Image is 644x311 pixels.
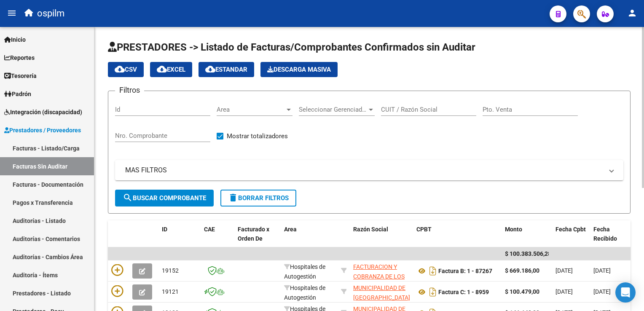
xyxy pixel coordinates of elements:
[115,84,144,96] h3: Filtros
[353,262,410,280] div: 30715497456
[260,62,338,77] button: Descarga Masiva
[115,160,623,180] mat-expansion-panel-header: MAS FILTROS
[157,64,167,74] mat-icon: cloud_download
[552,220,590,257] datatable-header-cell: Fecha Cpbt
[281,220,338,257] datatable-header-cell: Area
[284,263,325,280] span: Hospitales de Autogestión
[228,193,238,203] mat-icon: delete
[123,194,206,202] span: Buscar Comprobante
[627,8,637,18] mat-icon: person
[204,226,215,233] span: CAE
[205,66,247,73] span: Estandar
[205,64,215,74] mat-icon: cloud_download
[4,71,37,80] span: Tesorería
[238,226,269,242] span: Facturado x Orden De
[299,106,367,113] span: Seleccionar Gerenciador
[555,267,573,274] span: [DATE]
[593,226,617,242] span: Fecha Recibido
[555,288,573,295] span: [DATE]
[199,62,254,77] button: Estandar
[353,263,405,299] span: FACTURACION Y COBRANZA DE LOS EFECTORES PUBLICOS S.E.
[4,89,31,99] span: Padrón
[4,35,26,44] span: Inicio
[502,220,552,257] datatable-header-cell: Monto
[505,226,522,233] span: Monto
[593,267,611,274] span: [DATE]
[7,8,17,18] mat-icon: menu
[427,285,438,299] i: Descargar documento
[158,220,201,257] datatable-header-cell: ID
[590,220,628,257] datatable-header-cell: Fecha Recibido
[162,226,167,233] span: ID
[115,64,125,74] mat-icon: cloud_download
[162,288,179,295] span: 19121
[115,66,137,73] span: CSV
[353,284,410,301] span: MUNICIPALIDAD DE [GEOGRAPHIC_DATA]
[555,226,586,233] span: Fecha Cpbt
[505,288,539,295] strong: $ 100.479,00
[217,106,285,113] span: Area
[284,226,297,233] span: Area
[505,250,551,257] span: $ 100.383.506,28
[350,220,413,257] datatable-header-cell: Razón Social
[157,66,185,73] span: EXCEL
[227,131,288,141] span: Mostrar totalizadores
[201,220,234,257] datatable-header-cell: CAE
[125,166,603,175] mat-panel-title: MAS FILTROS
[353,283,410,301] div: 30999001552
[416,226,432,233] span: CPBT
[413,220,502,257] datatable-header-cell: CPBT
[4,107,82,117] span: Integración (discapacidad)
[108,41,475,53] span: PRESTADORES -> Listado de Facturas/Comprobantes Confirmados sin Auditar
[115,190,214,206] button: Buscar Comprobante
[353,226,388,233] span: Razón Social
[267,66,331,73] span: Descarga Masiva
[37,4,64,23] span: ospilm
[284,284,325,301] span: Hospitales de Autogestión
[505,267,539,274] strong: $ 669.186,00
[593,288,611,295] span: [DATE]
[4,126,81,135] span: Prestadores / Proveedores
[220,190,296,206] button: Borrar Filtros
[427,264,438,278] i: Descargar documento
[162,267,179,274] span: 19152
[4,53,35,62] span: Reportes
[234,220,281,257] datatable-header-cell: Facturado x Orden De
[123,193,133,203] mat-icon: search
[108,62,144,77] button: CSV
[228,194,289,202] span: Borrar Filtros
[615,282,636,303] div: Open Intercom Messenger
[438,289,489,295] strong: Factura C: 1 - 8959
[260,62,338,77] app-download-masive: Descarga masiva de comprobantes (adjuntos)
[438,268,492,274] strong: Factura B: 1 - 87267
[150,62,192,77] button: EXCEL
